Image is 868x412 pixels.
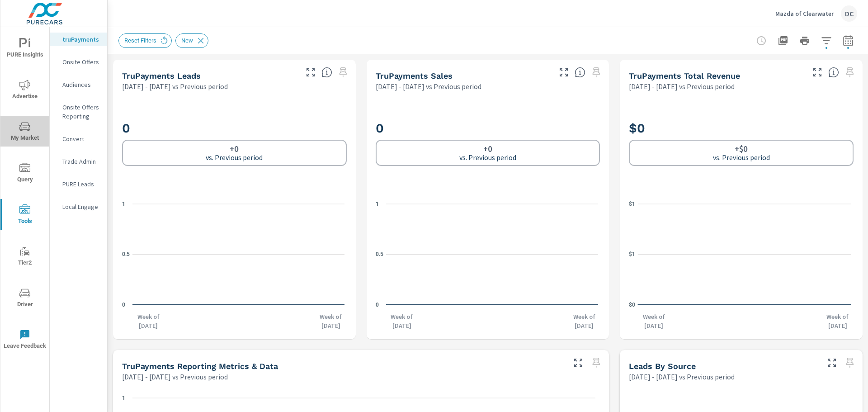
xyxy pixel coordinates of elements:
[817,32,835,50] button: Apply Filters
[62,80,100,89] p: Audiences
[122,361,278,371] h5: truPayments Reporting Metrics & Data
[3,38,47,60] span: PURE Insights
[62,35,100,44] p: truPayments
[62,180,100,189] p: PURE Leads
[828,67,839,78] span: Total revenue from sales matched to a truPayments lead. [Source: This data is sourced from the de...
[629,251,635,257] text: $1
[735,144,748,153] h6: +$0
[386,312,418,330] p: Week of [DATE]
[175,33,208,48] div: New
[50,55,107,69] div: Onsite Offers
[839,32,857,50] button: Select Date Range
[629,81,735,92] p: [DATE] - [DATE] vs Previous period
[3,204,47,227] span: Tools
[50,155,107,168] div: Trade Admin
[3,246,47,268] span: Tier2
[629,302,635,308] text: $0
[841,5,857,22] div: DC
[62,57,100,66] p: Onsite Offers
[568,312,600,330] p: Week of [DATE]
[557,65,571,80] button: Make Fullscreen
[376,120,600,136] h2: 0
[50,200,107,213] div: Local Engage
[638,312,670,330] p: Week of [DATE]
[3,80,47,102] span: Advertise
[589,65,604,80] span: Select a preset date range to save this widget
[62,202,100,211] p: Local Engage
[376,71,453,81] h5: truPayments Sales
[50,177,107,191] div: PURE Leads
[629,361,696,371] h5: Leads By Source
[50,78,107,91] div: Audiences
[50,132,107,146] div: Convert
[132,312,164,330] p: Week of [DATE]
[775,9,834,18] p: Mazda of Clearwater
[321,67,332,78] span: The number of truPayments leads.
[376,302,379,308] text: 0
[122,120,347,136] h2: 0
[303,65,318,80] button: Make Fullscreen
[122,201,125,207] text: 1
[713,153,770,161] p: vs. Previous period
[774,32,792,50] button: "Export Report to PDF"
[483,144,492,153] h6: +0
[315,312,347,330] p: Week of [DATE]
[50,33,107,46] div: truPayments
[118,33,172,48] div: Reset Filters
[629,120,854,136] h2: $0
[571,355,585,370] button: Make Fullscreen
[843,355,857,370] span: Select a preset date range to save this widget
[629,371,735,382] p: [DATE] - [DATE] vs Previous period
[3,121,47,143] span: My Market
[122,371,228,382] p: [DATE] - [DATE] vs Previous period
[62,134,100,143] p: Convert
[122,71,201,81] h5: truPayments Leads
[176,37,198,44] span: New
[0,27,49,360] div: nav menu
[119,37,162,44] span: Reset Filters
[336,65,350,80] span: Select a preset date range to save this widget
[50,100,107,123] div: Onsite Offers Reporting
[825,355,839,370] button: Make Fullscreen
[3,163,47,185] span: Query
[629,71,740,81] h5: truPayments Total Revenue
[376,81,481,92] p: [DATE] - [DATE] vs Previous period
[206,153,263,161] p: vs. Previous period
[575,67,585,78] span: Number of sales matched to a truPayments lead. [Source: This data is sourced from the dealer's DM...
[376,201,379,207] text: 1
[62,103,100,121] p: Onsite Offers Reporting
[589,355,604,370] span: Select a preset date range to save this widget
[3,288,47,310] span: Driver
[62,157,100,166] p: Trade Admin
[122,251,130,257] text: 0.5
[230,144,239,153] h6: +0
[843,65,857,80] span: Select a preset date range to save this widget
[122,302,125,308] text: 0
[376,251,383,257] text: 0.5
[629,201,635,207] text: $1
[122,81,228,92] p: [DATE] - [DATE] vs Previous period
[122,395,125,401] text: 1
[3,329,47,351] span: Leave Feedback
[459,153,516,161] p: vs. Previous period
[810,65,825,80] button: Make Fullscreen
[796,32,814,50] button: Print Report
[822,312,854,330] p: Week of [DATE]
